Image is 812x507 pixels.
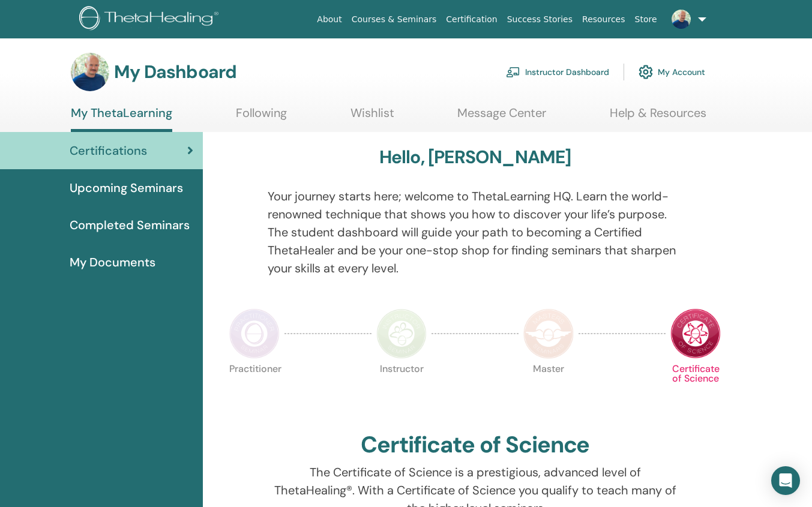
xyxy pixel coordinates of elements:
p: Certificate of Science [670,364,721,415]
a: Wishlist [350,106,394,129]
a: My Account [639,59,705,85]
a: Store [630,8,662,31]
a: Following [236,106,287,129]
h3: My Dashboard [114,61,236,83]
p: Your journey starts here; welcome to ThetaLearning HQ. Learn the world-renowned technique that sh... [268,187,682,277]
img: Certificate of Science [670,308,721,359]
span: Certifications [70,142,147,160]
a: Success Stories [502,8,577,31]
p: Instructor [376,364,427,415]
img: Practitioner [229,308,280,359]
img: Master [523,308,574,359]
p: Practitioner [229,364,280,415]
span: Completed Seminars [70,216,190,234]
p: Master [523,364,574,415]
img: logo.png [79,6,223,33]
img: Instructor [376,308,427,359]
img: default.jpg [71,53,109,91]
a: My ThetaLearning [71,106,172,132]
img: default.jpg [672,10,691,29]
img: cog.svg [639,62,653,82]
a: Certification [441,8,502,31]
span: Upcoming Seminars [70,179,183,197]
div: Open Intercom Messenger [771,466,800,495]
h2: Certificate of Science [361,431,590,459]
a: Courses & Seminars [347,8,442,31]
a: Help & Resources [610,106,706,129]
h3: Hello, [PERSON_NAME] [379,146,571,168]
a: Instructor Dashboard [506,59,609,85]
span: My Documents [70,253,155,271]
img: chalkboard-teacher.svg [506,67,520,77]
a: Message Center [457,106,546,129]
a: About [312,8,346,31]
a: Resources [577,8,630,31]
